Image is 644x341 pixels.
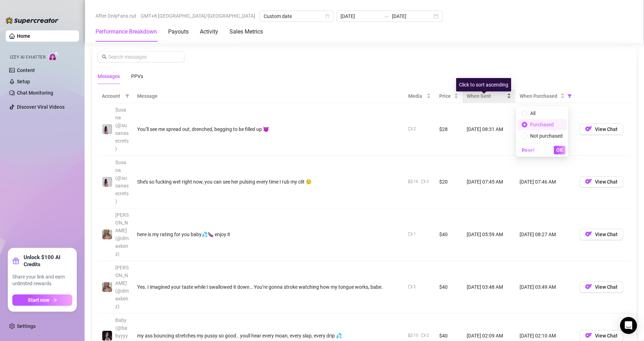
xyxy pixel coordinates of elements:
td: [DATE] 03:49 AM [515,261,575,313]
div: 2 [427,332,429,339]
div: Click to sort ascending [456,78,511,91]
span: When Sent [467,92,505,100]
td: [DATE] 07:46 AM [515,156,575,208]
a: Setup [17,79,30,84]
button: OFView Chat [579,281,623,293]
span: View Chat [595,333,618,339]
img: OF [585,332,592,339]
span: Share your link and earn unlimited rewards [12,274,72,287]
span: Custom date [264,11,329,22]
div: here is my rating for you baby💦🍆 enjoy it [137,231,400,238]
a: Discover Viral Videos [17,104,65,110]
img: OF [585,178,592,185]
img: Baby (@babyyyybellaa) [102,331,112,341]
span: GMT+8 [GEOGRAPHIC_DATA]/[GEOGRAPHIC_DATA] [141,11,255,21]
span: Reset [522,147,535,153]
td: $40 [435,261,462,313]
span: View Chat [595,284,618,290]
span: Not purchased [530,133,563,139]
span: When Purchased [520,92,559,100]
span: After OnlyFans cut [96,11,136,21]
div: my ass bouncing stretches my pussy so good.. youll hear every moan, every slap, every drip 💦 [137,332,400,340]
div: Yes. I imagined your taste while I swallowed it down… You’re gonna stroke watching how my tongue ... [137,283,400,291]
span: to [384,13,389,19]
span: picture [408,179,412,184]
img: Kenzie (@dmaxkenz) [102,282,112,292]
div: 2 [413,126,416,132]
span: search [102,54,107,59]
div: Open Intercom Messenger [620,317,637,334]
img: OF [585,231,592,238]
img: OF [585,283,592,290]
div: Messages [98,72,120,80]
th: Price [435,89,462,103]
span: video-camera [408,232,412,236]
img: OF [585,125,592,132]
a: OFView Chat [579,286,623,291]
td: [DATE] 05:59 AM [462,208,515,261]
span: Start now [28,297,49,303]
td: [DATE] 08:27 AM [515,208,575,261]
div: You’ll see me spread out, drenched, begging to be filled up 😈 [137,125,400,133]
a: OFView Chat [579,334,623,340]
img: $usana (@susanasecrets) [102,124,112,134]
div: Payouts [168,28,189,36]
span: calendar [325,14,330,18]
td: $20 [435,156,462,208]
span: View Chat [595,126,618,132]
img: Kenzie (@dmaxkenz) [102,229,112,239]
td: [DATE] 09:02 AM [515,103,575,156]
th: When Sent [462,89,515,103]
button: OFView Chat [579,176,623,187]
th: When Purchased [515,89,575,103]
div: 16 [413,178,418,185]
button: OK [554,146,565,154]
span: filter [568,94,572,98]
span: video-camera [408,127,412,131]
span: View Chat [595,179,618,185]
span: swap-right [384,13,389,19]
a: Home [17,33,30,39]
span: arrow-right [52,298,57,303]
button: OFView Chat [579,124,623,135]
a: Settings [17,323,36,329]
span: Media [408,92,425,100]
button: Reset [519,146,538,154]
span: picture [408,333,412,337]
div: Sales Metrics [229,28,263,36]
span: Price [439,92,453,100]
div: Performance Breakdown [96,28,157,36]
div: PPVs [131,72,143,80]
input: Start date [341,12,381,20]
div: Activity [200,28,218,36]
a: OFView Chat [579,128,623,133]
td: [DATE] 03:48 AM [462,261,515,313]
span: filter [566,91,573,101]
span: View Chat [595,232,618,237]
a: OFView Chat [579,180,623,186]
span: OK [556,147,563,153]
div: 2 [413,283,416,290]
span: Izzy AI Chatter [10,54,45,61]
td: $40 [435,208,462,261]
div: She’s so fucking wet right now, you can see her pulsing every time I rub my clit 😮‍💨 [137,178,400,186]
div: 10 [413,332,418,339]
span: video-camera [421,333,425,337]
img: $usana (@susanasecrets) [102,177,112,187]
span: filter [124,91,131,101]
span: video-camera [408,285,412,289]
th: Message [133,89,404,103]
img: AI Chatter [48,51,59,61]
span: $usana (@susanasecrets) [115,107,129,151]
span: Account [102,92,122,100]
a: Chat Monitoring [17,90,53,96]
span: All [530,110,535,116]
button: Start nowarrow-right [12,294,72,306]
span: $usana (@susanasecrets) [115,160,129,204]
button: OFView Chat [579,229,623,240]
span: filter [125,94,129,98]
span: [PERSON_NAME] (@dmaxkenz) [115,265,129,309]
span: video-camera [421,179,425,184]
input: End date [392,12,432,20]
td: [DATE] 07:45 AM [462,156,515,208]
